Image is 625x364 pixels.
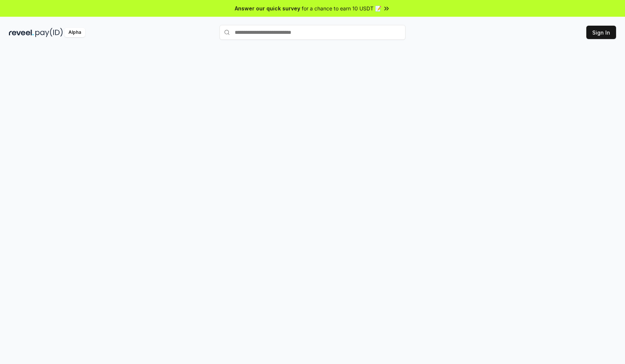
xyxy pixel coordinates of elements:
[586,26,616,39] button: Sign In
[9,28,34,37] img: reveel_dark
[64,28,85,37] div: Alpha
[235,4,300,12] span: Answer our quick survey
[35,28,63,37] img: pay_id
[302,4,381,12] span: for a chance to earn 10 USDT 📝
